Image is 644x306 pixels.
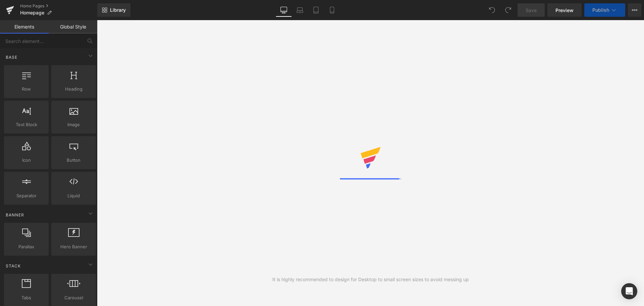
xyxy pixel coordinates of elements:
a: Laptop [292,3,308,17]
span: Library [110,7,126,13]
div: Open Intercom Messenger [621,283,637,299]
span: Image [53,121,94,128]
span: Stack [5,263,21,269]
div: It is highly recommended to design for Desktop to small screen sizes to avoid messing up [272,276,469,283]
button: Undo [485,3,499,17]
span: Text Block [6,121,47,128]
span: Heading [53,86,94,93]
a: Tablet [308,3,324,17]
span: Separator [6,192,47,199]
span: Banner [5,212,25,218]
a: New Library [97,3,130,17]
span: Button [53,157,94,164]
span: Liquid [53,192,94,199]
button: Redo [501,3,515,17]
a: Preview [547,3,582,17]
a: Global Style [49,20,97,34]
span: Save [526,7,537,14]
button: Publish [584,3,625,17]
a: Mobile [324,3,340,17]
span: Tabs [6,294,47,301]
span: Publish [592,7,609,13]
a: Desktop [276,3,292,17]
span: Row [6,86,47,93]
a: Home Pages [20,3,97,9]
button: More [628,3,641,17]
span: Homepage [20,10,44,15]
span: Carousel [53,294,94,301]
span: Preview [555,7,574,14]
span: Base [5,54,18,60]
span: Hero Banner [53,243,94,250]
span: Parallax [6,243,47,250]
span: Icon [6,157,47,164]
